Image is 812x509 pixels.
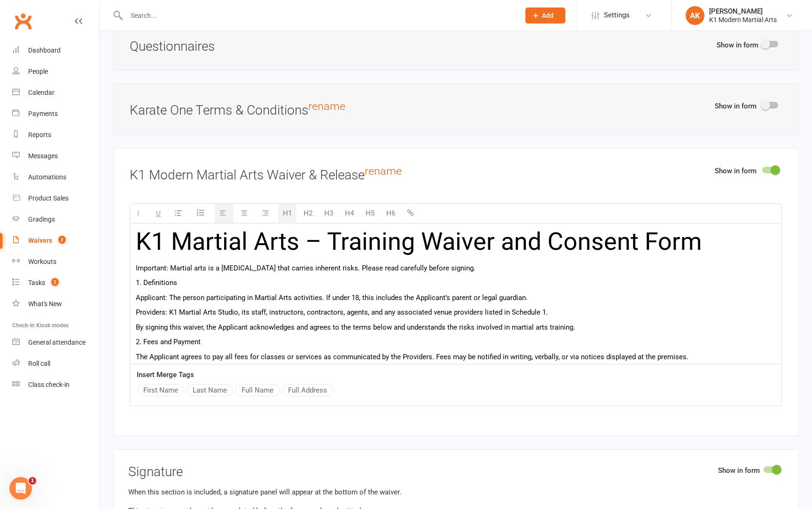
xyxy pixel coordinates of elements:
button: Underline [151,204,168,223]
button: Full Name [235,384,280,396]
label: Insert Merge Tags [137,369,194,380]
div: People [28,68,48,75]
h3: Karate One Terms & Conditions [130,100,782,118]
div: Calendar [28,89,55,96]
p: When this section is included, a signature panel will appear at the bottom of the waiver. [128,486,783,498]
div: Waivers [28,237,52,244]
a: rename [365,164,402,177]
button: Italic [130,204,149,223]
a: Calendar [12,82,99,103]
button: Unordered List [170,204,189,223]
a: rename [308,100,345,113]
label: Show in form [718,465,760,476]
button: Align text left [215,204,234,223]
div: Tasks [28,279,45,286]
a: Tasks 2 [12,272,99,293]
div: Messages [28,152,58,160]
span: 2 [51,278,59,286]
button: First Name [137,384,184,396]
div: Workouts [28,258,56,265]
a: Roll call [12,353,99,374]
a: Gradings [12,209,99,230]
button: Align text right [257,204,276,223]
button: H1 [278,204,297,223]
button: Center [236,204,255,223]
p: Providers: K1 Martial Arts Studio, its staff, instructors, contractors, agents, and any associate... [136,307,776,318]
div: Payments [28,110,58,117]
h3: Signature [128,465,783,479]
div: Class check-in [28,381,70,388]
div: Product Sales [28,194,69,202]
label: Show in form [717,39,758,51]
button: Insert link [402,204,421,223]
p: By signing this waiver, the Applicant acknowledges and agrees to the terms below and understands ... [136,322,776,333]
a: General attendance kiosk mode [12,332,99,353]
a: Automations [12,167,99,188]
a: Reports [12,124,99,146]
div: Automations [28,173,66,181]
label: Show in form [715,100,757,112]
p: Important: Martial arts is a [MEDICAL_DATA] that carries inherent risks. Please read carefully be... [136,262,776,274]
a: Messages [12,146,99,167]
p: 2. Fees and Payment [136,336,776,347]
a: People [12,61,99,82]
button: Add [525,8,565,23]
a: Workouts [12,251,99,272]
div: Dashboard [28,46,61,54]
button: Full Address [282,384,333,396]
h3: Questionnaires [130,39,782,54]
button: Last Name [187,384,233,396]
p: The Applicant agrees to pay all fees for classes or services as communicated by the Providers. Fe... [136,351,776,362]
span: Settings [604,5,630,26]
h3: K1 Modern Martial Arts Waiver & Release [130,165,782,183]
iframe: Intercom live chat [9,477,32,500]
button: H4 [340,204,359,223]
h1: K1 Martial Arts – Training Waiver and Consent Form [136,228,776,255]
input: Search... [124,9,513,22]
a: Dashboard [12,40,99,61]
button: H6 [382,204,400,223]
div: Roll call [28,360,50,367]
div: Reports [28,131,51,139]
a: Clubworx [11,9,35,33]
a: What's New [12,293,99,315]
a: Product Sales [12,188,99,209]
div: K1 Modern Martial Arts [709,15,777,24]
div: [PERSON_NAME] [709,7,777,15]
p: Applicant: The person participating in Martial Arts activities. If under 18, this includes the Ap... [136,292,776,303]
button: H5 [361,204,379,223]
div: What's New [28,300,62,308]
p: 1. Definitions [136,277,776,288]
div: AK [686,6,704,25]
div: General attendance [28,339,86,346]
button: Ordered List [191,204,212,222]
span: 2 [58,236,66,244]
span: Add [542,12,554,19]
a: Payments [12,103,99,124]
button: H3 [320,204,338,223]
label: Show in form [715,165,757,177]
div: Gradings [28,216,55,223]
span: 1 [29,477,36,485]
button: H2 [299,204,317,223]
a: Waivers 2 [12,230,99,251]
a: Class kiosk mode [12,374,99,395]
